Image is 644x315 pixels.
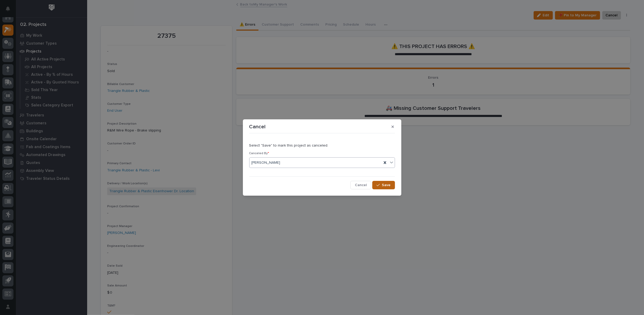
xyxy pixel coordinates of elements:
[249,143,395,148] p: Select "Save" to mark this project as canceled.
[350,181,371,189] button: Cancel
[249,124,266,130] p: Cancel
[249,152,269,155] span: Canceled By
[382,183,391,187] span: Save
[252,160,280,166] span: [PERSON_NAME]
[372,181,395,189] button: Save
[355,183,367,187] span: Cancel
